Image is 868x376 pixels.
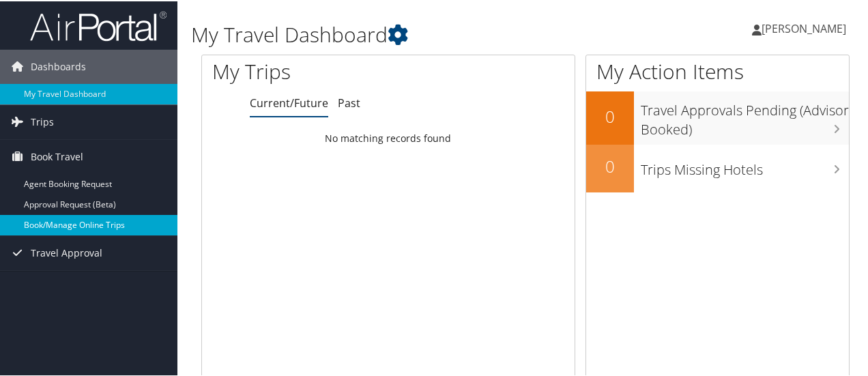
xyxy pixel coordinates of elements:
[641,152,849,178] h3: Trips Missing Hotels
[586,154,634,177] h2: 0
[586,56,849,85] h1: My Action Items
[31,235,102,269] span: Travel Approval
[191,19,637,48] h1: My Travel Dashboard
[31,139,83,173] span: Book Travel
[31,104,54,138] span: Trips
[250,94,328,109] a: Current/Future
[586,143,849,191] a: 0Trips Missing Hotels
[202,125,575,149] td: No matching records found
[586,104,634,127] h2: 0
[338,94,360,109] a: Past
[212,56,409,85] h1: My Trips
[586,90,849,143] a: 0Travel Approvals Pending (Advisor Booked)
[641,93,849,138] h3: Travel Approvals Pending (Advisor Booked)
[30,9,167,41] img: airportal-logo.png
[31,48,86,83] span: Dashboards
[762,20,846,35] span: [PERSON_NAME]
[752,7,860,48] a: [PERSON_NAME]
